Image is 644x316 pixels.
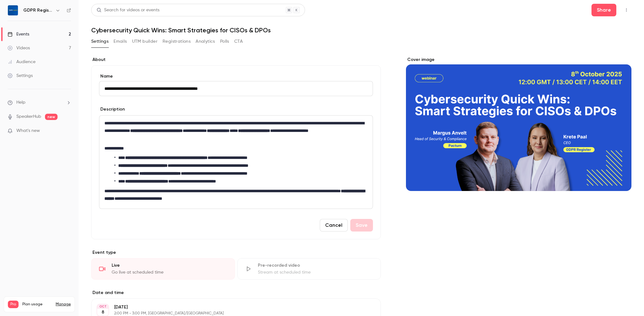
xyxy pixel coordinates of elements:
div: OCT [97,304,108,309]
img: GDPR Register [8,5,18,15]
section: Cover image [406,57,631,191]
div: Live [112,262,227,269]
div: LiveGo live at scheduled time [91,258,235,280]
div: Settings [8,73,33,79]
span: What's new [16,128,40,134]
p: [DATE] [114,304,347,310]
div: Go live at scheduled time [112,269,227,275]
li: help-dropdown-opener [8,99,71,106]
span: Pro [8,301,19,308]
p: 2:00 PM - 3:00 PM, [GEOGRAPHIC_DATA]/[GEOGRAPHIC_DATA] [114,311,347,316]
label: Name [99,73,373,79]
div: Videos [8,45,30,51]
label: About [91,57,381,63]
button: Emails [114,36,127,46]
a: Manage [56,302,71,307]
section: description [99,115,373,209]
label: Date and time [91,290,381,296]
button: Settings [91,36,108,46]
div: Events [8,31,29,37]
a: SpeakerHub [16,113,41,120]
div: Search for videos or events [97,7,159,14]
h1: Cybersecurity Quick Wins: Smart Strategies for CISOs & DPOs [91,26,631,34]
span: Help [16,99,25,106]
label: Description [99,106,125,112]
p: Event type [91,249,381,256]
p: 8 [102,309,104,315]
div: editor [99,116,373,209]
button: Registrations [163,36,191,46]
h6: GDPR Register [23,7,53,14]
span: Plan usage [22,302,52,307]
button: Cancel [320,219,348,232]
button: UTM builder [132,36,158,46]
button: Share [591,4,616,16]
button: Polls [220,36,229,46]
div: Audience [8,59,36,65]
div: Pre-recorded video [258,262,373,269]
span: new [45,114,58,120]
div: Stream at scheduled time [258,269,373,275]
button: Analytics [196,36,215,46]
button: CTA [234,36,243,46]
label: Cover image [406,57,631,63]
div: Pre-recorded videoStream at scheduled time [237,258,381,280]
